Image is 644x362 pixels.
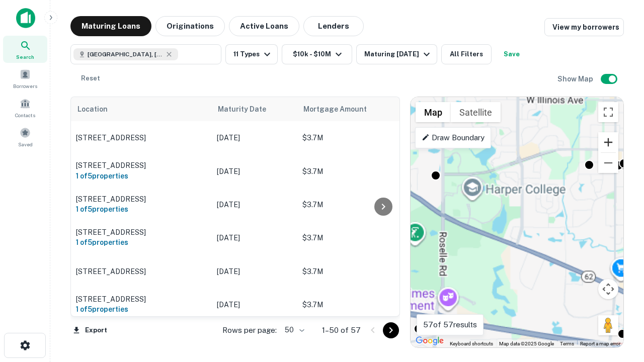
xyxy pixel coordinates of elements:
p: $3.7M [302,299,403,310]
button: Maturing [DATE] [356,44,437,64]
a: View my borrowers [544,18,624,36]
button: Map camera controls [598,279,618,299]
button: Keyboard shortcuts [450,340,493,347]
span: Search [16,53,34,61]
span: Borrowers [13,82,37,90]
span: Maturity Date [218,103,279,115]
button: Active Loans [229,16,299,36]
button: Reset [74,68,107,88]
a: Report a map error [580,341,620,346]
h6: 1 of 5 properties [76,170,207,182]
p: 1–50 of 57 [322,324,361,336]
button: Show street map [416,102,451,122]
p: 57 of 57 results [423,319,477,331]
p: [STREET_ADDRESS] [76,295,207,304]
p: [STREET_ADDRESS] [76,133,207,142]
p: [DATE] [217,232,292,243]
span: Location [77,103,108,115]
p: Rows per page: [222,324,277,336]
span: Map data ©2025 Google [499,341,554,346]
a: Open this area in Google Maps (opens a new window) [413,334,446,347]
button: Show satellite imagery [451,102,501,122]
img: Google [413,334,446,347]
p: $3.7M [302,199,403,210]
button: Zoom in [598,132,618,152]
p: [DATE] [217,166,292,177]
button: Maturing Loans [70,16,151,36]
p: [STREET_ADDRESS] [76,228,207,237]
div: 50 [281,323,306,337]
a: Terms [560,341,574,346]
p: $3.7M [302,166,403,177]
button: Lenders [303,16,364,36]
p: [DATE] [217,299,292,310]
div: Maturing [DATE] [364,48,433,60]
a: Borrowers [3,65,47,92]
h6: 1 of 5 properties [76,204,207,215]
button: Originations [155,16,225,36]
button: Export [70,323,110,338]
span: [GEOGRAPHIC_DATA], [GEOGRAPHIC_DATA] [88,50,163,59]
p: $3.7M [302,232,403,243]
div: 0 0 [411,97,623,347]
span: Mortgage Amount [303,103,380,115]
p: [STREET_ADDRESS] [76,161,207,170]
p: $3.7M [302,132,403,143]
th: Mortgage Amount [297,97,408,121]
h6: Show Map [557,73,595,84]
p: [DATE] [217,199,292,210]
p: Draw Boundary [422,132,485,144]
th: Maturity Date [212,97,297,121]
p: [DATE] [217,266,292,277]
span: Saved [18,140,33,148]
button: $10k - $10M [282,44,352,64]
img: capitalize-icon.png [16,8,35,28]
button: 11 Types [225,44,278,64]
button: Go to next page [383,322,399,338]
button: All Filters [441,44,492,64]
h6: 1 of 5 properties [76,237,207,248]
button: Save your search to get updates of matches that match your search criteria. [496,44,528,64]
a: Search [3,36,47,63]
button: Toggle fullscreen view [598,102,618,122]
p: $3.7M [302,266,403,277]
button: Zoom out [598,153,618,173]
p: [DATE] [217,132,292,143]
p: [STREET_ADDRESS] [76,267,207,276]
a: Contacts [3,94,47,121]
iframe: Chat Widget [594,282,644,330]
p: [STREET_ADDRESS] [76,195,207,204]
span: Contacts [15,111,35,119]
th: Location [71,97,212,121]
a: Saved [3,123,47,150]
h6: 1 of 5 properties [76,304,207,315]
